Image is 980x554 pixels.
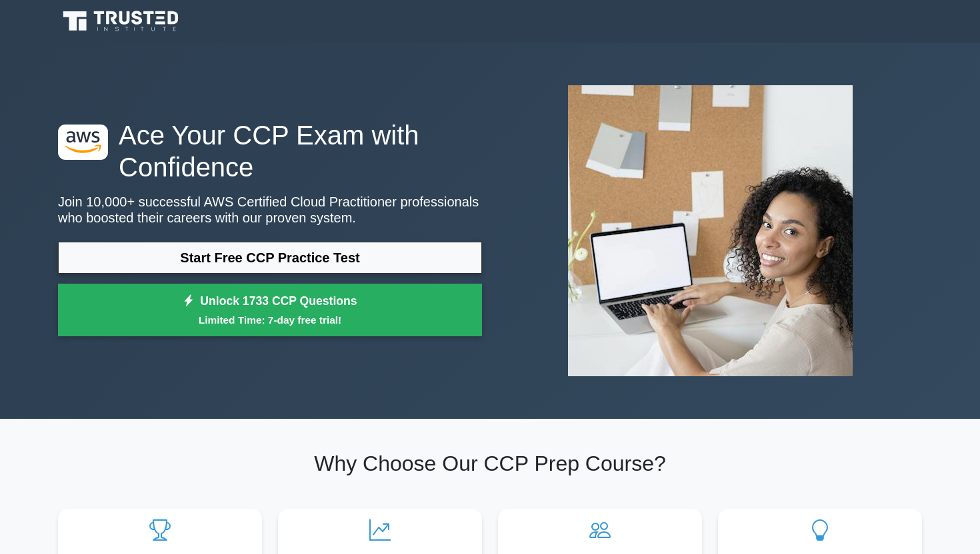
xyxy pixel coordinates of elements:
[58,451,922,476] h2: Why Choose Our CCP Prep Course?
[58,242,482,274] a: Start Free CCP Practice Test
[58,119,482,183] h1: Ace Your CCP Exam with Confidence
[58,194,482,226] p: Join 10,000+ successful AWS Certified Cloud Practitioner professionals who boosted their careers ...
[75,312,465,328] small: Limited Time: 7-day free trial!
[58,284,482,337] a: Unlock 1733 CCP QuestionsLimited Time: 7-day free trial!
